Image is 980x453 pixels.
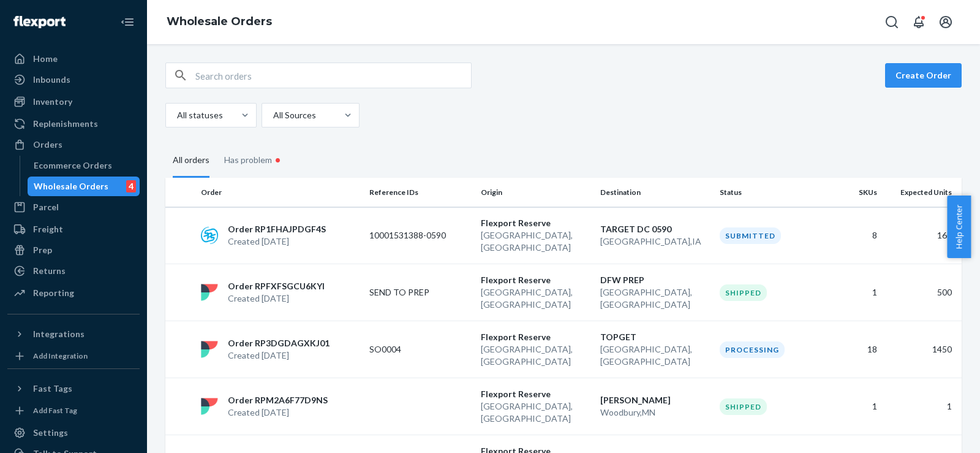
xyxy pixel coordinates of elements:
[157,4,282,40] ol: breadcrumbs
[28,177,140,196] a: Wholesale Orders4
[947,196,971,258] button: Help Center
[826,178,882,207] th: SKUs
[481,388,590,400] p: Flexport Reserve
[481,343,590,368] p: [GEOGRAPHIC_DATA] , [GEOGRAPHIC_DATA]
[600,286,710,311] p: [GEOGRAPHIC_DATA] , [GEOGRAPHIC_DATA]
[369,343,467,356] p: SO0004
[228,223,326,235] p: Order RP1FHAJPDGF4S
[33,427,68,439] div: Settings
[720,284,767,301] div: Shipped
[33,287,74,299] div: Reporting
[33,328,85,340] div: Integrations
[33,405,77,416] div: Add Fast Tag
[201,341,218,358] img: flexport logo
[28,156,140,175] a: Ecommerce Orders
[7,219,140,239] a: Freight
[7,70,140,89] a: Inbounds
[33,201,59,213] div: Parcel
[600,223,710,235] p: TARGET DC 0590
[33,118,98,130] div: Replenishments
[7,240,140,260] a: Prep
[228,406,328,419] p: Created [DATE]
[195,63,471,88] input: Search orders
[600,274,710,286] p: DFW PREP
[880,10,904,34] button: Open Search Box
[7,261,140,281] a: Returns
[167,15,272,28] a: Wholesale Orders
[228,349,330,362] p: Created [DATE]
[600,343,710,368] p: [GEOGRAPHIC_DATA] , [GEOGRAPHIC_DATA]
[228,394,328,406] p: Order RPM2A6F77D9NS
[7,114,140,134] a: Replenishments
[13,16,66,28] img: Flexport logo
[369,286,467,299] p: SEND TO PREP
[7,197,140,217] a: Parcel
[7,135,140,154] a: Orders
[7,92,140,112] a: Inventory
[33,265,66,277] div: Returns
[7,379,140,398] button: Fast Tags
[33,53,58,65] div: Home
[33,74,70,86] div: Inbounds
[228,337,330,349] p: Order RP3DGDAGXKJ01
[720,227,781,244] div: Submitted
[7,324,140,344] button: Integrations
[201,284,218,301] img: flexport logo
[481,286,590,311] p: [GEOGRAPHIC_DATA] , [GEOGRAPHIC_DATA]
[600,394,710,406] p: [PERSON_NAME]
[882,321,962,378] td: 1450
[34,159,112,172] div: Ecommerce Orders
[600,331,710,343] p: TOPGET
[481,274,590,286] p: Flexport Reserve
[173,144,209,178] div: All orders
[7,49,140,69] a: Home
[907,10,931,34] button: Open notifications
[481,400,590,425] p: [GEOGRAPHIC_DATA] , [GEOGRAPHIC_DATA]
[33,96,72,108] div: Inventory
[224,142,284,178] div: Has problem
[882,378,962,435] td: 1
[228,235,326,248] p: Created [DATE]
[369,229,467,242] p: 10001531388-0590
[196,178,364,207] th: Order
[7,349,140,364] a: Add Integration
[33,244,52,256] div: Prep
[7,423,140,443] a: Settings
[882,264,962,321] td: 500
[720,398,767,415] div: Shipped
[201,227,218,244] img: sps-commerce logo
[481,331,590,343] p: Flexport Reserve
[33,139,62,151] div: Orders
[201,398,218,415] img: flexport logo
[826,264,882,321] td: 1
[272,109,273,121] input: All Sources
[885,63,962,88] button: Create Order
[33,351,88,361] div: Add Integration
[600,406,710,419] p: Woodbury , MN
[7,403,140,418] a: Add Fast Tag
[34,180,108,192] div: Wholesale Orders
[228,292,325,305] p: Created [DATE]
[364,178,476,207] th: Reference IDs
[826,378,882,435] td: 1
[826,207,882,264] td: 8
[715,178,826,207] th: Status
[115,10,140,34] button: Close Navigation
[33,383,72,395] div: Fast Tags
[595,178,715,207] th: Destination
[882,178,962,207] th: Expected Units
[481,229,590,254] p: [GEOGRAPHIC_DATA] , [GEOGRAPHIC_DATA]
[126,180,136,192] div: 4
[902,416,968,447] iframe: Opens a widget where you can chat to one of our agents
[481,217,590,229] p: Flexport Reserve
[600,235,710,248] p: [GEOGRAPHIC_DATA] , IA
[272,152,284,168] div: •
[720,341,785,358] div: Processing
[476,178,595,207] th: Origin
[33,223,63,235] div: Freight
[7,283,140,303] a: Reporting
[933,10,958,34] button: Open account menu
[826,321,882,378] td: 18
[882,207,962,264] td: 160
